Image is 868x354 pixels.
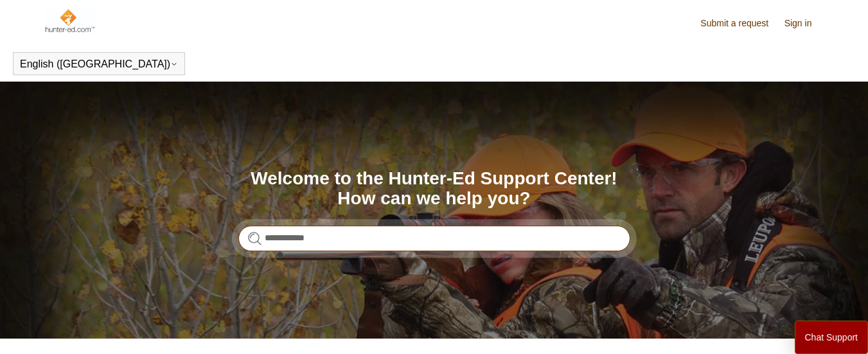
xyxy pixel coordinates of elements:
[238,169,630,209] h1: Welcome to the Hunter-Ed Support Center! How can we help you?
[44,8,96,33] img: Hunter-Ed Help Center home page
[784,17,825,30] a: Sign in
[700,17,781,30] a: Submit a request
[238,226,630,251] input: Search
[20,58,178,70] button: English ([GEOGRAPHIC_DATA])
